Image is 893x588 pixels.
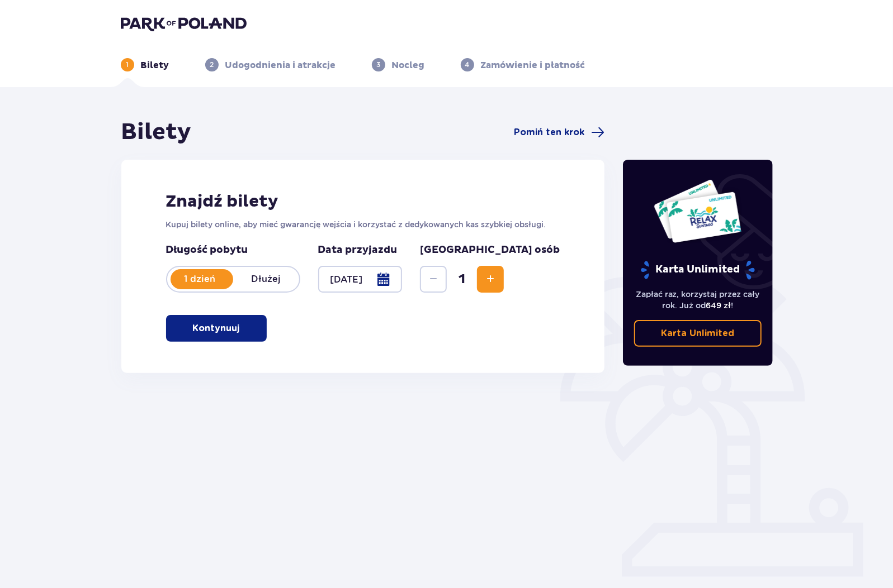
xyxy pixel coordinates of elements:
[634,320,762,347] a: Karta Unlimited
[420,266,447,293] button: Zmniejsz
[166,315,267,342] button: Kontynuuj
[661,327,734,340] p: Karta Unlimited
[449,271,475,288] span: 1
[477,266,504,293] button: Zwiększ
[653,179,742,243] img: Dwie karty całoroczne do Suntago z napisem 'UNLIMITED RELAX', na białym tle z tropikalnymi liśćmi...
[167,273,233,285] p: 1 dzień
[141,59,169,71] p: Bilety
[233,273,299,285] p: Dłużej
[392,59,425,71] p: Nocleg
[634,289,762,311] p: Zapłać raz, korzystaj przez cały rok. Już od !
[372,58,425,71] div: 3Nocleg
[318,243,398,257] p: Data przyjazdu
[121,58,169,71] div: 1Bilety
[376,60,380,70] p: 3
[193,322,240,334] p: Kontynuuj
[121,118,192,146] h1: Bilety
[166,219,560,230] p: Kupuj bilety online, aby mieć gwarancję wejścia i korzystać z dedykowanych kas szybkiej obsługi.
[461,58,585,71] div: 4Zamówienie i płatność
[465,60,470,70] p: 4
[225,59,336,71] p: Udogodnienia i atrakcje
[514,126,584,138] span: Pomiń ten krok
[514,126,604,139] a: Pomiń ten krok
[420,243,560,257] p: [GEOGRAPHIC_DATA] osób
[205,58,336,71] div: 2Udogodnienia i atrakcje
[210,60,214,70] p: 2
[166,243,300,257] p: Długość pobytu
[126,60,129,70] p: 1
[121,16,247,31] img: Park of Poland logo
[640,260,756,280] p: Karta Unlimited
[706,301,731,310] span: 649 zł
[481,59,585,71] p: Zamówienie i płatność
[166,191,560,212] h2: Znajdź bilety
